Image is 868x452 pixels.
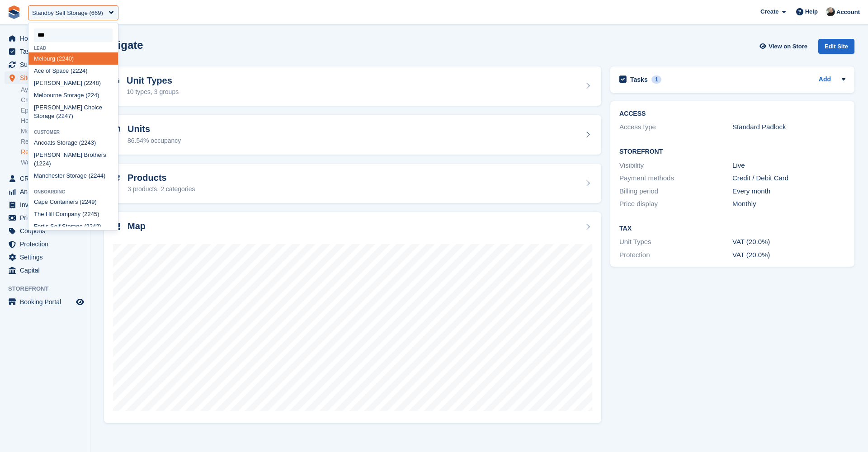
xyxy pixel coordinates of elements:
[28,65,118,77] div: Ace of Space (2 )
[84,211,94,217] span: 224
[826,7,835,16] img: Tom Huddleston
[732,250,845,260] div: VAT (20.0%)
[75,297,85,307] a: Preview store
[5,264,85,277] a: menu
[127,87,179,97] div: 10 types, 3 groups
[619,237,732,247] div: Unit Types
[127,75,179,86] h2: Unit Types
[5,296,85,308] a: menu
[28,208,118,221] div: The Hill Company ( 5)
[619,160,732,171] div: Visibility
[5,198,85,211] a: menu
[86,80,96,86] span: 224
[58,113,68,119] span: 224
[21,96,85,104] a: Croydon
[28,101,118,122] div: [PERSON_NAME] Choice Storage ( 7)
[20,45,74,58] span: Tasks
[819,75,831,85] a: Add
[28,189,118,194] div: Onboarding
[619,122,732,132] div: Access type
[20,58,74,71] span: Subscriptions
[619,148,845,155] h2: Storefront
[20,296,74,308] span: Booking Portal
[59,55,69,62] span: 224
[758,39,811,54] a: View on Store
[20,172,74,185] span: CRM
[21,85,85,94] a: Aylesbury
[630,75,648,84] h2: Tasks
[21,106,85,115] a: Epsom
[104,212,601,423] a: Map
[732,199,845,209] div: Monthly
[28,89,118,101] div: Melbourne Storage ( )
[20,212,74,224] span: Pricing
[5,32,85,45] a: menu
[104,66,601,106] a: Unit Types 10 types, 3 groups
[127,184,195,194] div: 3 products, 2 categories
[28,170,118,182] div: Manchester Storage ( 4)
[20,251,74,264] span: Settings
[619,225,845,232] h2: Tax
[20,264,74,277] span: Capital
[28,130,118,135] div: Customer
[28,221,118,233] div: Fortis Self Storage ( 2)
[28,196,118,208] div: Cape Containers ( 9)
[732,173,845,184] div: Credit / Debit Card
[20,198,74,211] span: Invoices
[760,7,778,16] span: Create
[81,139,91,146] span: 224
[127,221,146,231] h2: Map
[88,92,98,99] span: 224
[28,137,118,149] div: Ancoats Storage ( 3)
[5,185,85,198] a: menu
[5,251,85,264] a: menu
[20,238,74,250] span: Protection
[82,198,92,205] span: 224
[104,164,601,203] a: Products 3 products, 2 categories
[5,238,85,250] a: menu
[127,136,181,146] div: 86.54% occupancy
[28,149,118,170] div: [PERSON_NAME] Brothers (1 )
[619,250,732,260] div: Protection
[619,173,732,184] div: Payment methods
[21,158,85,167] a: Worthing
[8,284,90,293] span: Storefront
[127,173,195,183] h2: Products
[28,77,118,89] div: [PERSON_NAME] ( 8)
[5,71,85,84] a: menu
[7,5,21,19] img: stora-icon-8386f47178a22dfd0bd8f6a31ec36ba5ce8667c1dd55bd0f319d3a0aa187defe.svg
[104,115,601,155] a: Units 86.54% occupancy
[32,9,103,18] div: Standby Self Storage (669)
[39,160,49,167] span: 224
[76,67,86,74] span: 224
[20,32,74,45] span: Home
[5,172,85,185] a: menu
[818,39,854,57] a: Edit Site
[732,237,845,247] div: VAT (20.0%)
[21,148,85,156] a: Reigate
[104,39,143,51] h2: Reigate
[5,212,85,224] a: menu
[21,117,85,125] a: Horsham
[28,52,118,65] div: Melburg ( 0)
[127,124,181,134] h2: Units
[21,127,85,136] a: Molesey
[90,172,100,179] span: 224
[732,122,845,132] div: Standard Padlock
[651,75,662,84] div: 1
[5,58,85,71] a: menu
[20,71,74,84] span: Sites
[20,185,74,198] span: Analytics
[20,225,74,237] span: Coupons
[805,7,818,16] span: Help
[5,45,85,58] a: menu
[619,186,732,197] div: Billing period
[732,160,845,171] div: Live
[5,225,85,237] a: menu
[769,42,807,51] span: View on Store
[86,223,96,230] span: 224
[836,8,860,17] span: Account
[21,137,85,146] a: Reading
[28,46,118,51] div: Lead
[619,199,732,209] div: Price display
